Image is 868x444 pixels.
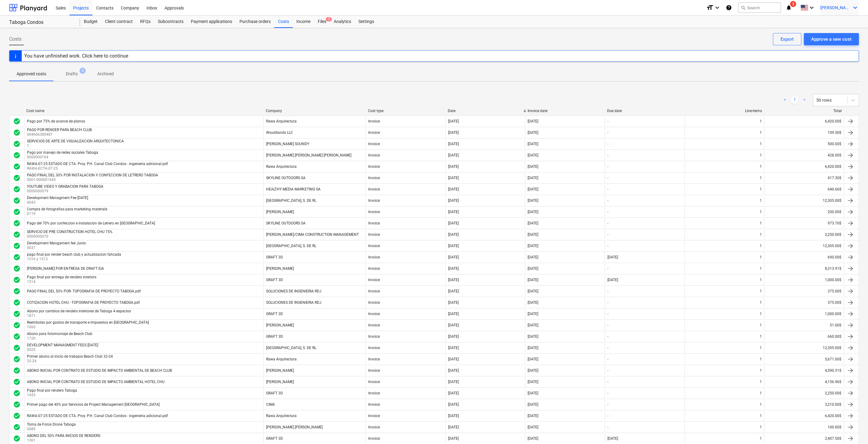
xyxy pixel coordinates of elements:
div: SKYLINE OUTDOORS SA [266,176,306,180]
div: [DATE] [528,153,538,157]
div: - [607,312,608,316]
div: SERVICIO DE PRE CONSTRUCTION HOTEL CHU 75% [27,230,113,234]
div: Pago por manejo de redes sociales Taboga [27,150,98,155]
div: Wouldlands LLC [266,130,293,135]
div: Purchase orders [236,16,274,28]
span: check_circle [13,265,20,272]
div: Rawa Arquitectura [266,119,297,123]
div: 12,305.00$ [764,196,844,205]
div: [PERSON_NAME] [PERSON_NAME] [PERSON_NAME] [266,153,351,157]
div: Invoice was approved [13,197,20,204]
span: check_circle [13,220,20,227]
div: Client contract [101,16,136,28]
div: 417.30$ [764,173,844,183]
div: Company [266,109,363,113]
a: Budget [80,16,101,28]
div: Invoice was approved [13,322,20,329]
div: Invoice was approved [13,129,20,136]
div: [DATE] [528,323,538,327]
span: check_circle [13,118,20,125]
iframe: Chat Widget [837,415,868,444]
span: check_circle [13,254,20,261]
div: [DATE] [528,312,538,316]
div: You have unfinished work. Click here to continue [24,53,128,59]
a: Settings [355,16,378,28]
span: check_circle [13,231,20,238]
div: [DATE] [448,130,459,135]
div: DEVELOPMENT MANAGMENT FEES [DATE] [27,343,98,347]
div: Abono para fotomontaje de Beach Club [27,332,92,336]
div: [PERSON_NAME] SOUNDY [266,142,309,146]
div: Development Mangament fee Junio [27,241,86,245]
a: Next page [801,96,808,104]
div: 8,313.91$ [764,264,844,273]
i: keyboard_arrow_down [851,4,859,11]
div: Abono por cambios de renders interiores de Taboga 4 espacios [27,309,131,313]
div: PAGO FINAL DEL 50% POR- TOPOGRAFIA DE PROYECTO TABOGA.pdf [27,289,141,293]
p: 1 [27,143,125,149]
div: Invoice [368,334,380,339]
div: Payment applications [187,16,236,28]
div: - [607,300,608,305]
div: Invoice was approved [13,140,20,148]
div: GRAFT 3D [266,312,283,316]
div: RFQs [136,16,154,28]
div: Invoice [368,198,380,203]
button: Export [773,33,801,45]
div: 500.00$ [764,139,844,149]
span: check_circle [13,288,20,295]
p: 004666380487 [27,132,93,137]
div: [DATE] [528,300,538,305]
span: check_circle [13,242,20,250]
div: Invoice was approved [13,220,20,227]
a: Files1 [314,16,330,28]
div: [DATE] [448,289,459,293]
div: Invoice [368,119,380,123]
div: 1 [759,198,762,203]
i: keyboard_arrow_down [808,4,815,11]
div: [DATE] [448,210,459,214]
span: check_circle [13,322,20,329]
div: 1 [759,187,762,191]
div: [DATE] [448,334,459,339]
div: - [607,142,608,146]
div: 1 [759,153,762,157]
div: HEALTHY MEDIA MARKETING SA [266,187,321,191]
div: 428.00$ [764,150,844,160]
div: [PERSON_NAME] [266,266,294,271]
div: Invoice [368,232,380,237]
div: 1 [759,323,762,327]
span: check_circle [13,208,20,216]
div: COTIZACION HOTEL CHU - TOPOGRAFIA DE PROYECTO TABOGA.pdf [27,300,140,305]
a: Income [293,16,314,28]
div: Invoice [368,221,380,225]
span: Costs [9,36,21,43]
div: Analytics [330,16,355,28]
div: Invoice [368,210,380,214]
div: Invoice was approved [13,254,20,261]
span: check_circle [13,310,20,318]
div: [DATE] [448,153,459,157]
p: 0000000164 [27,155,99,160]
div: 1 [759,346,762,350]
div: [DATE] [528,278,538,282]
div: [PERSON_NAME]/CIMA CONSTRUCTION MANAGEMENT [266,232,359,237]
p: 0000000079 [27,189,105,194]
div: - [607,153,608,157]
div: [DATE] [528,255,538,259]
div: - [607,187,608,191]
div: 1 [759,334,762,339]
div: - [607,130,608,135]
div: 1 [759,312,762,316]
div: [DATE] [448,232,459,237]
span: check_circle [13,140,20,148]
p: 1516 y 1513 [27,257,122,262]
div: GRAFT 3D [266,334,283,339]
div: Invoice [368,312,380,316]
p: 0119 [27,211,109,216]
span: check_circle [13,186,20,193]
div: 2,250.00$ [764,230,844,239]
p: Archived [97,71,114,77]
div: [DATE] [528,334,538,339]
div: 1 [759,300,762,305]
